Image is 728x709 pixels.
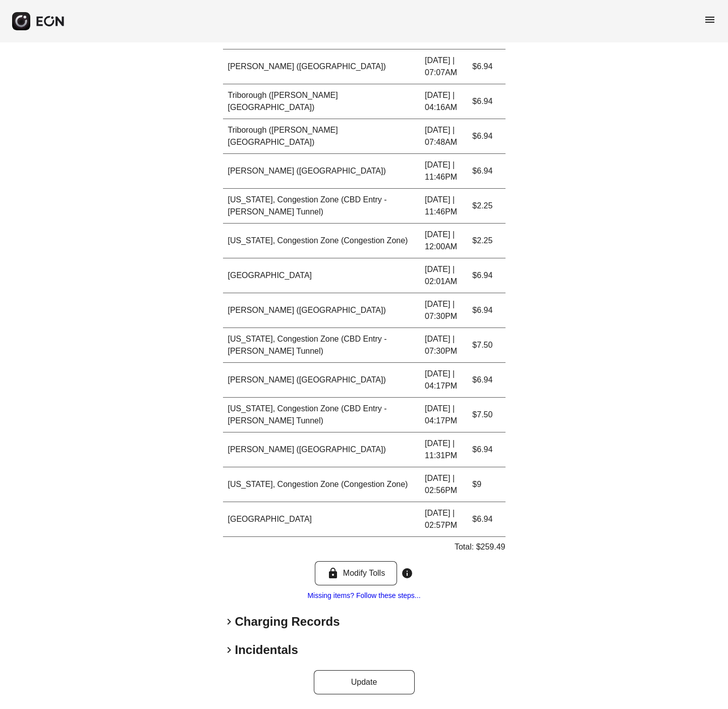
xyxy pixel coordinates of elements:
[420,49,467,84] td: [DATE] | 07:07AM
[467,502,505,537] td: $6.94
[223,84,420,119] td: Triborough ([PERSON_NAME][GEOGRAPHIC_DATA])
[223,363,420,398] td: [PERSON_NAME] ([GEOGRAPHIC_DATA])
[420,258,467,293] td: [DATE] | 02:01AM
[420,84,467,119] td: [DATE] | 04:16AM
[467,119,505,154] td: $6.94
[467,154,505,189] td: $6.94
[467,293,505,328] td: $6.94
[223,398,420,432] td: [US_STATE], Congestion Zone (CBD Entry - [PERSON_NAME] Tunnel)
[223,189,420,224] td: [US_STATE], Congestion Zone (CBD Entry - [PERSON_NAME] Tunnel)
[223,432,420,467] td: [PERSON_NAME] ([GEOGRAPHIC_DATA])
[704,14,716,26] span: menu
[223,467,420,502] td: [US_STATE], Congestion Zone (Congestion Zone)
[401,567,413,579] span: info
[223,49,420,84] td: [PERSON_NAME] ([GEOGRAPHIC_DATA])
[467,189,505,224] td: $2.25
[420,189,467,224] td: [DATE] | 11:46PM
[315,561,397,585] button: Modify Tolls
[420,224,467,258] td: [DATE] | 12:00AM
[314,670,415,694] button: Update
[223,616,235,628] span: keyboard_arrow_right
[223,644,235,656] span: keyboard_arrow_right
[455,541,506,553] p: Total: $259.49
[223,502,420,537] td: [GEOGRAPHIC_DATA]
[223,224,420,258] td: [US_STATE], Congestion Zone (Congestion Zone)
[420,432,467,467] td: [DATE] | 11:31PM
[420,398,467,432] td: [DATE] | 04:17PM
[223,119,420,154] td: Triborough ([PERSON_NAME][GEOGRAPHIC_DATA])
[223,293,420,328] td: [PERSON_NAME] ([GEOGRAPHIC_DATA])
[467,328,505,363] td: $7.50
[235,614,340,630] h2: Charging Records
[327,567,339,579] span: lock
[467,432,505,467] td: $6.94
[467,224,505,258] td: $2.25
[420,363,467,398] td: [DATE] | 04:17PM
[420,293,467,328] td: [DATE] | 07:30PM
[467,467,505,502] td: $9
[467,49,505,84] td: $6.94
[223,258,420,293] td: [GEOGRAPHIC_DATA]
[223,328,420,363] td: [US_STATE], Congestion Zone (CBD Entry - [PERSON_NAME] Tunnel)
[467,398,505,432] td: $7.50
[420,502,467,537] td: [DATE] | 02:57PM
[420,467,467,502] td: [DATE] | 02:56PM
[467,84,505,119] td: $6.94
[307,591,420,599] a: Missing items? Follow these steps...
[467,363,505,398] td: $6.94
[467,258,505,293] td: $6.94
[420,328,467,363] td: [DATE] | 07:30PM
[420,154,467,189] td: [DATE] | 11:46PM
[420,119,467,154] td: [DATE] | 07:48AM
[223,154,420,189] td: [PERSON_NAME] ([GEOGRAPHIC_DATA])
[235,642,298,658] h2: Incidentals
